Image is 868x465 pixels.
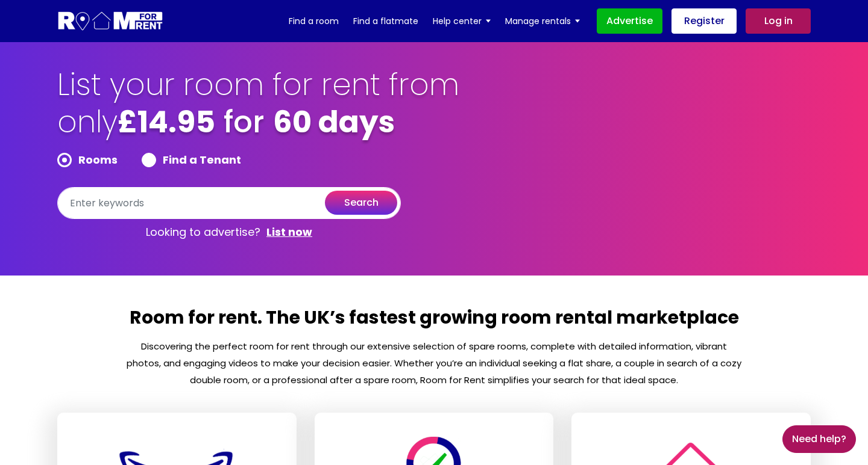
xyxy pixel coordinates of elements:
a: Manage rentals [505,12,580,30]
a: Log in [746,8,811,34]
h2: Room for rent. The UK’s fastest growing room rental marketplace [125,306,743,338]
a: Advertise [597,8,662,34]
p: Discovering the perfect room for rent through our extensive selection of spare rooms, complete wi... [125,338,743,389]
button: search [325,191,397,215]
input: Enter keywords [57,187,401,219]
a: Find a room [289,12,339,30]
img: Logo for Room for Rent, featuring a welcoming design with a house icon and modern typography [57,10,164,32]
b: £14.95 [118,100,215,143]
a: Need Help? [782,425,856,453]
a: Find a flatmate [353,12,418,30]
b: 60 days [273,100,395,143]
p: Looking to advertise? [57,219,401,245]
a: Register [671,8,737,34]
label: Rooms [57,153,118,167]
a: Help center [433,12,491,30]
span: for [224,100,265,143]
label: Find a Tenant [142,153,241,167]
h1: List your room for rent from only [57,66,461,153]
a: List now [266,225,312,239]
